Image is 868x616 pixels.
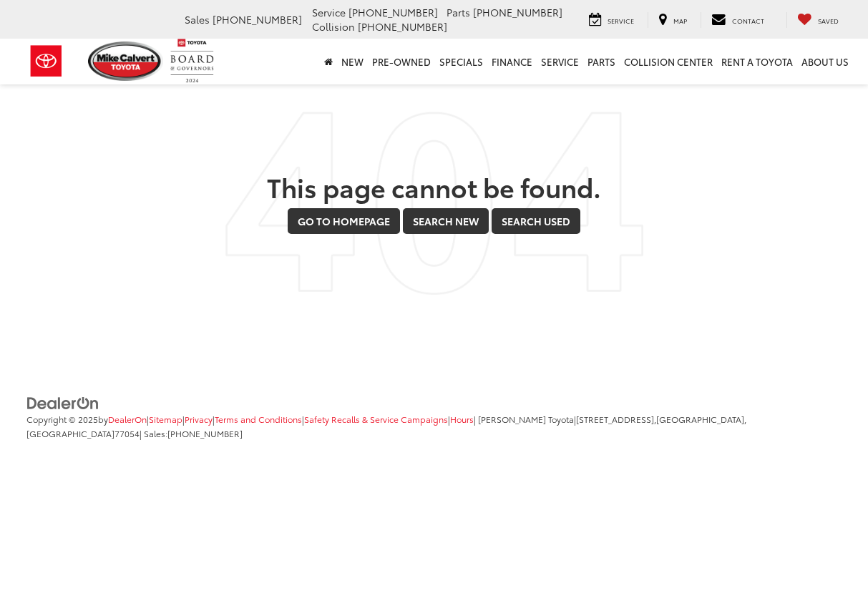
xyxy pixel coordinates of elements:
a: Service [537,39,583,84]
a: Safety Recalls & Service Campaigns, Opens in a new tab [304,413,448,425]
a: Pre-Owned [368,39,435,84]
span: | [PERSON_NAME] Toyota [474,413,574,425]
span: | [302,413,448,425]
span: Collision [312,19,355,34]
a: Rent a Toyota [717,39,797,84]
span: Contact [732,16,764,25]
a: About Us [797,39,853,84]
a: Contact [701,12,775,28]
img: Toyota [19,38,73,84]
a: DealerOn Home Page [108,413,147,425]
span: by [98,413,147,425]
span: [PHONE_NUMBER] [473,5,562,19]
span: Copyright © 2025 [26,413,98,425]
span: [GEOGRAPHIC_DATA], [656,413,746,425]
a: New [337,39,368,84]
span: | [147,413,182,425]
a: Map [648,12,698,28]
img: Mike Calvert Toyota [88,41,164,81]
a: Go to Homepage [288,208,400,234]
a: Hours [450,413,474,425]
span: Saved [818,16,839,25]
a: Collision Center [620,39,717,84]
img: DealerOn [26,396,99,411]
a: Terms and Conditions [215,413,302,425]
span: Parts [447,5,470,19]
span: Service [608,16,634,25]
span: [PHONE_NUMBER] [358,19,447,34]
span: | [448,413,474,425]
span: | [213,413,302,425]
a: My Saved Vehicles [786,12,849,28]
a: Privacy [185,413,213,425]
span: | [182,413,213,425]
a: Search New [403,208,489,234]
span: Sales [185,12,210,26]
h2: This page cannot be found. [26,172,842,201]
a: Home [320,39,337,84]
a: Search Used [492,208,580,234]
a: Service [578,12,645,28]
a: Parts [583,39,620,84]
span: [PHONE_NUMBER] [167,427,243,439]
a: DealerOn [26,395,99,409]
span: [STREET_ADDRESS], [576,413,656,425]
span: | Sales: [140,427,243,439]
a: Finance [487,39,537,84]
span: [PHONE_NUMBER] [213,12,302,26]
span: [GEOGRAPHIC_DATA] [26,427,114,439]
a: Specials [435,39,487,84]
span: Map [673,16,687,25]
span: Service [312,5,346,19]
span: 77054 [114,427,140,439]
span: [PHONE_NUMBER] [348,5,438,19]
a: Sitemap [149,413,182,425]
